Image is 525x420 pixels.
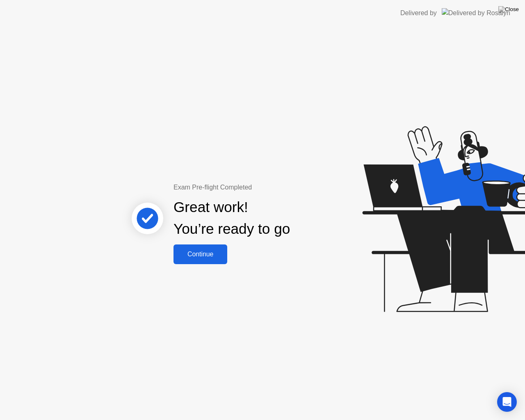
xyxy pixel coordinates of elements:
[173,196,290,240] div: Great work! You’re ready to go
[173,183,343,192] div: Exam Pre-flight Completed
[173,244,227,264] button: Continue
[442,8,510,18] img: Delivered by Rosalyn
[498,6,519,13] img: Close
[497,392,517,412] div: Open Intercom Messenger
[176,251,225,258] div: Continue
[400,8,437,18] div: Delivered by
